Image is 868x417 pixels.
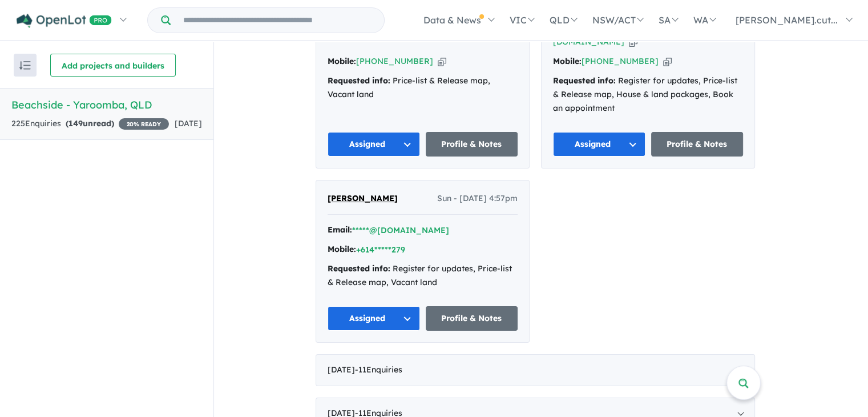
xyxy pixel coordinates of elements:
div: [DATE] [316,354,755,386]
img: Openlot PRO Logo White [17,14,112,28]
a: Profile & Notes [426,306,518,331]
span: [DATE] [175,118,202,129]
strong: Mobile: [553,56,582,66]
strong: Requested info: [328,263,390,274]
input: Try estate name, suburb, builder or developer [173,8,382,33]
a: [PHONE_NUMBER] [582,56,659,66]
button: Add projects and builders [50,54,176,77]
div: Price-list & Release map, Vacant land [328,74,518,102]
h5: Beachside - Yaroomba , QLD [11,97,202,113]
div: Register for updates, Price-list & Release map, House & land packages, Book an appointment [553,74,743,115]
strong: Email: [328,224,352,235]
a: [PERSON_NAME] [328,192,398,206]
button: Assigned [553,132,645,157]
span: [PERSON_NAME].cut... [736,14,838,26]
span: - 11 Enquir ies [355,364,402,375]
strong: ( unread) [66,118,114,129]
button: Assigned [328,132,420,157]
strong: Mobile: [328,56,356,66]
span: 149 [68,118,83,129]
button: Copy [438,55,446,67]
div: 225 Enquir ies [11,117,169,131]
span: 20 % READY [119,118,169,130]
a: [PHONE_NUMBER] [356,56,433,66]
a: Profile & Notes [651,132,744,157]
div: Register for updates, Price-list & Release map, Vacant land [328,262,518,290]
button: Assigned [328,306,420,331]
span: [PERSON_NAME] [328,193,398,203]
button: Copy [629,36,637,48]
strong: Requested info: [328,75,390,86]
span: Sun - [DATE] 4:57pm [437,192,518,206]
button: Copy [663,55,672,67]
strong: Requested info: [553,75,616,86]
img: sort.svg [19,61,31,70]
strong: Mobile: [328,244,356,254]
a: Profile & Notes [426,132,518,157]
